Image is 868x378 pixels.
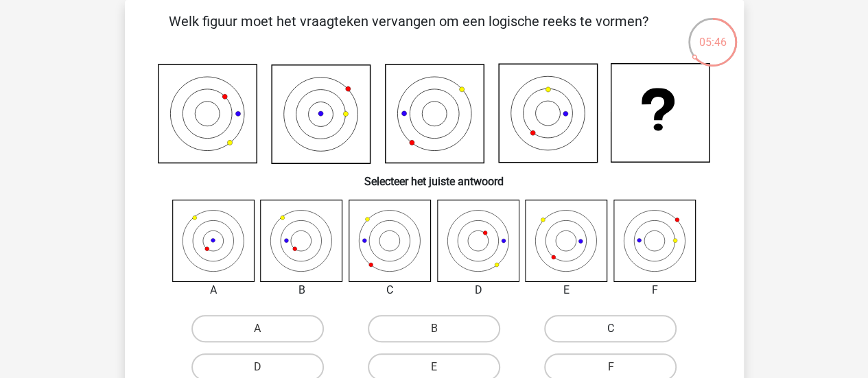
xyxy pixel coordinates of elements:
p: Welk figuur moet het vraagteken vervangen om een logische reeks te vormen? [147,11,670,52]
div: C [338,282,442,298]
div: 05:46 [687,16,738,51]
div: A [162,282,266,298]
label: C [544,315,677,342]
label: A [191,315,324,342]
div: E [515,282,618,298]
div: B [250,282,353,298]
h6: Selecteer het juiste antwoord [147,164,722,188]
div: F [603,282,707,298]
label: B [368,315,500,342]
div: D [427,282,530,298]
